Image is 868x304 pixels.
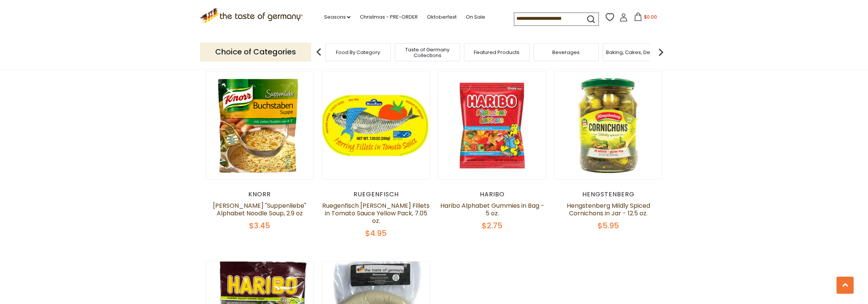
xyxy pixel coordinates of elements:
a: Food By Category [336,49,380,55]
img: Ruegenfisch Herring Fillets in Tomato Sauce Yellow Pack, 7.05 oz. [322,72,430,179]
span: $5.95 [598,220,619,231]
div: Knorr [206,191,314,198]
span: $0.00 [644,14,657,20]
a: Haribo Alphabet Gummies in Bag - 5 oz. [440,201,544,218]
a: Christmas - PRE-ORDER [360,13,417,21]
div: Hengstenberg [554,191,663,198]
a: On Sale [465,13,485,21]
img: next arrow [653,45,668,60]
a: Baking, Cakes, Desserts [606,49,665,55]
a: Ruegenfisch [PERSON_NAME] Fillets in Tomato Sauce Yellow Pack, 7.05 oz. [322,201,430,225]
a: Seasons [324,13,350,21]
p: Choice of Categories [200,43,311,61]
a: Hengstenberg Mildly Spiced Cornichons in Jar - 12.5 oz. [567,201,650,218]
a: Oktoberfest [427,13,456,21]
a: Beverages [552,49,580,55]
img: Haribo Alphabet Gummies in Bag - 5 oz. [438,72,546,179]
a: [PERSON_NAME] "Suppenliebe" Alphabet Noodle Soup, 2.9 oz [213,201,306,218]
a: Featured Products [474,49,520,55]
div: Ruegenfisch [322,191,430,198]
img: previous arrow [311,45,326,60]
img: Knorr "Suppenliebe" Alphabet Noodle Soup, 2.9 oz [206,72,314,179]
span: $4.95 [365,228,387,239]
span: $3.45 [249,220,270,231]
a: Taste of Germany Collections [397,47,458,58]
img: Hengstenberg Mildly Spiced Cornichons in Jar - 12.5 oz. [555,72,662,179]
span: $2.75 [482,220,502,231]
button: $0.00 [629,13,662,24]
div: Haribo [438,191,547,198]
